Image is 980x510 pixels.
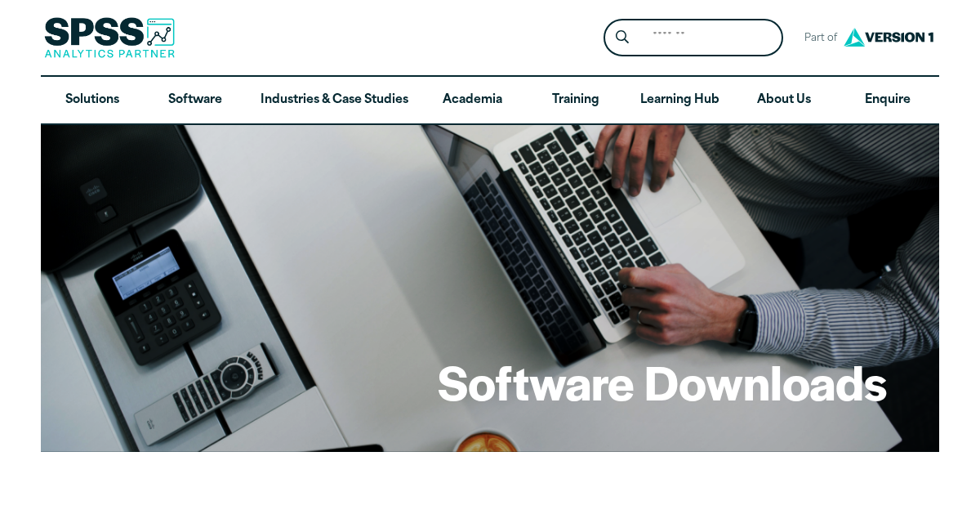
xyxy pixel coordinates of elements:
[836,77,939,124] a: Enquire
[733,77,835,124] a: About Us
[524,77,627,124] a: Training
[421,77,524,124] a: Academia
[44,17,175,58] img: SPSS Analytics Partner
[608,23,638,53] button: Search magnifying glass icon
[247,77,421,124] a: Industries & Case Studies
[438,350,887,414] h1: Software Downloads
[627,77,733,124] a: Learning Hub
[616,30,629,44] svg: Search magnifying glass icon
[144,77,247,124] a: Software
[604,19,783,57] form: Site Header Search Form
[41,77,939,124] nav: Desktop version of site main menu
[840,22,938,52] img: Version1 Logo
[796,27,840,51] span: Part of
[41,77,144,124] a: Solutions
